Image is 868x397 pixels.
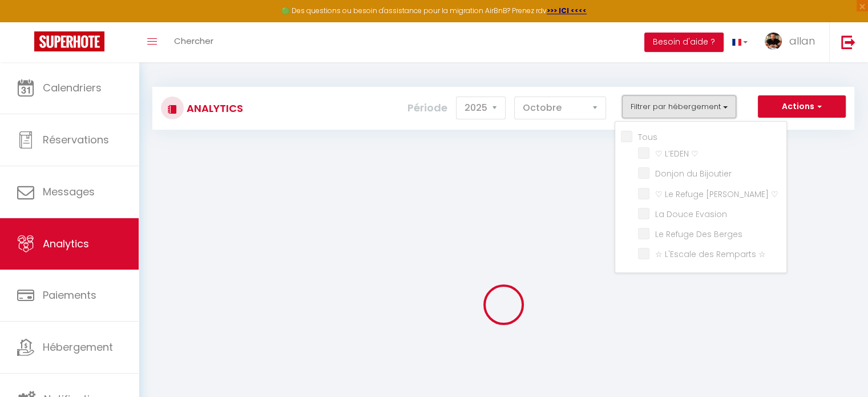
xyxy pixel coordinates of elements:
img: Super Booking [34,31,104,51]
button: Filtrer par hébergement [622,95,736,118]
span: La Douce Evasion [655,208,727,220]
span: Paiements [43,288,96,302]
span: Analytics [43,236,89,251]
img: ... [765,33,782,50]
span: Calendriers [43,81,102,95]
span: Hébergement [43,340,113,354]
span: ♡ Le Refuge [PERSON_NAME] ♡ [655,189,778,200]
span: allan [789,34,815,48]
a: Chercher [165,22,222,62]
button: Besoin d'aide ? [644,33,724,52]
span: Messages [43,185,95,199]
label: Période [407,95,447,121]
a: ... allan [756,22,829,62]
button: Actions [758,95,846,118]
img: logout [841,35,855,49]
span: Chercher [174,35,213,47]
span: Le Refuge Des Berges [655,228,742,240]
a: >>> ICI <<<< [547,6,587,15]
span: Réservations [43,133,109,147]
h3: Analytics [184,95,243,121]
